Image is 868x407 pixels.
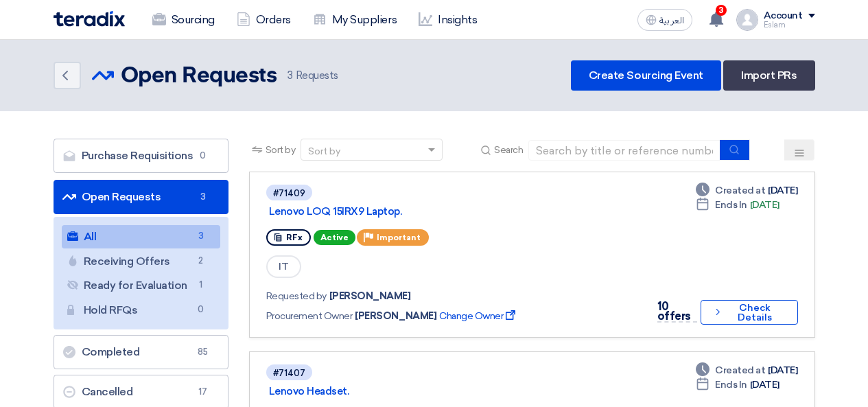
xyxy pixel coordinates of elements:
span: 10 offers [657,300,691,323]
a: Create Sourcing Event [571,60,721,91]
a: My Suppliers [302,5,408,35]
span: Requests [288,68,338,84]
a: Lenovo Headset. [269,385,612,397]
a: Purchase Requisitions0 [54,139,228,173]
div: Eslam [764,21,815,29]
span: IT [266,255,301,278]
div: [DATE] [696,363,797,377]
a: All [62,225,220,248]
span: 3 [195,190,211,204]
div: [DATE] [696,198,779,212]
img: Teradix logo [54,11,125,27]
span: 3 [193,229,209,244]
span: Procurement Owner [266,309,353,323]
a: Completed85 [54,335,228,369]
span: العربية [659,16,684,25]
div: Sort by [308,144,340,159]
span: Change Owner [439,309,518,323]
a: Orders [226,5,302,35]
a: Import PRs [723,60,814,91]
a: Receiving Offers [62,250,220,273]
a: Lenovo LOQ 15IRX9 Laptop. [269,205,612,218]
div: Account [764,10,803,22]
span: [PERSON_NAME] [329,289,411,303]
span: 2 [193,254,209,268]
button: Check Details [701,300,797,325]
span: Ends In [715,198,747,212]
div: [DATE] [696,183,797,198]
a: Hold RFQs [62,299,220,322]
span: 17 [195,385,211,399]
span: 3 [288,69,293,82]
input: Search by title or reference number [528,140,720,161]
span: 0 [193,303,209,317]
img: profile_test.png [736,9,758,31]
div: [DATE] [696,377,779,392]
span: Ends In [715,377,747,392]
span: Created at [715,183,765,198]
div: #71407 [273,369,305,377]
h2: Open Requests [121,62,277,90]
a: Insights [408,5,488,35]
span: Important [377,233,421,242]
span: 0 [195,149,211,163]
span: [PERSON_NAME] [355,309,436,323]
span: 1 [193,278,209,292]
a: Sourcing [141,5,226,35]
span: 3 [716,5,727,16]
span: RFx [286,233,303,242]
a: Ready for Evaluation [62,274,220,297]
span: Created at [715,363,765,377]
span: Active [314,230,355,245]
a: Open Requests3 [54,180,228,214]
button: العربية [637,9,692,31]
span: 85 [195,345,211,359]
span: Requested by [266,289,327,303]
div: #71409 [273,189,305,198]
span: Sort by [266,143,296,157]
span: Search [494,143,523,157]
